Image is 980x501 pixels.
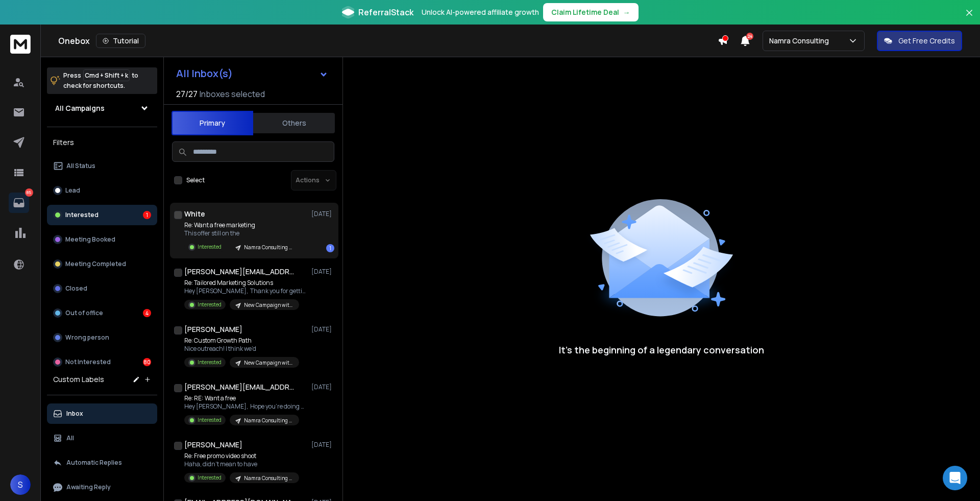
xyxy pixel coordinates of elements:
p: Meeting Completed [65,260,126,268]
h1: [PERSON_NAME] [184,324,242,335]
p: Inbox [66,410,83,418]
button: Close banner [963,6,976,31]
p: Namra Consulting | [GEOGRAPHIC_DATA],[GEOGRAPHIC_DATA],[GEOGRAPHIC_DATA] [244,244,293,251]
p: All Status [66,162,95,170]
h1: [PERSON_NAME][EMAIL_ADDRESS][DOMAIN_NAME] [184,382,297,392]
p: Re: Free promo video shoot [184,452,299,460]
div: 1 [143,211,151,219]
p: Re: RE: Want a free [184,394,307,402]
button: Others [253,112,335,134]
div: 4 [143,309,151,317]
h3: Custom Labels [53,374,104,385]
p: Unlock AI-powered affiliate growth [422,7,539,17]
button: All Inbox(s) [168,63,336,84]
p: Interested [198,359,222,366]
p: [DATE] [311,441,334,449]
p: Out of office [65,309,103,317]
p: Re: Custom Growth Path [184,337,299,345]
p: Interested [198,474,222,482]
button: Claim Lifetime Deal→ [543,3,639,21]
p: All [66,434,74,442]
button: Automatic Replies [47,452,157,473]
p: New Campaign with updated industries [244,359,293,367]
button: Tutorial [96,34,145,48]
p: Lead [65,186,80,195]
h1: All Campaigns [55,103,105,113]
h1: All Inbox(s) [176,68,233,79]
button: Get Free Credits [877,31,962,51]
span: ReferralStack [358,6,413,18]
h3: Filters [47,135,157,150]
button: All Status [47,156,157,176]
button: All Campaigns [47,98,157,118]
p: Haha, didn’t mean to have [184,460,299,468]
p: Not Interested [65,358,111,366]
span: → [623,7,630,17]
span: 27 / 27 [176,88,198,100]
button: Primary [171,111,253,135]
p: Press to check for shortcuts. [63,70,138,91]
p: Namra Consulting | [GEOGRAPHIC_DATA],[GEOGRAPHIC_DATA],[GEOGRAPHIC_DATA] [244,417,293,424]
button: Lead [47,180,157,201]
p: New Campaign with updated industries [244,301,293,309]
div: Onebox [58,34,718,48]
p: Re: Tailored Marketing Solutions [184,279,307,287]
div: 80 [143,358,151,366]
button: Inbox [47,403,157,424]
p: Interested [198,301,222,308]
a: 85 [9,193,29,213]
p: Interested [198,416,222,424]
button: Meeting Completed [47,254,157,274]
p: Closed [65,284,87,293]
p: [DATE] [311,325,334,333]
p: Interested [65,211,99,219]
button: Not Interested80 [47,352,157,372]
p: Re: Want a free marketing [184,221,299,229]
button: Wrong person [47,327,157,348]
h1: [PERSON_NAME][EMAIL_ADDRESS][DOMAIN_NAME] [184,267,297,277]
p: Meeting Booked [65,235,115,244]
div: Open Intercom Messenger [943,466,967,490]
button: Awaiting Reply [47,477,157,497]
button: S [10,474,31,495]
p: Wrong person [65,333,109,342]
p: Namra Consulting [769,36,833,46]
p: Nice outreach! I think we’d [184,345,299,353]
p: Get Free Credits [898,36,955,46]
div: 1 [326,244,334,252]
p: It’s the beginning of a legendary conversation [559,343,764,357]
p: Interested [198,243,222,251]
span: 24 [746,33,753,40]
p: Hey [PERSON_NAME], Hope you're doing well! [184,402,307,411]
h3: Inboxes selected [200,88,265,100]
button: Out of office4 [47,303,157,323]
h1: [PERSON_NAME] [184,440,242,450]
p: Awaiting Reply [66,483,111,491]
p: [DATE] [311,210,334,218]
p: Automatic Replies [66,459,122,467]
button: Meeting Booked [47,229,157,250]
button: Interested1 [47,205,157,225]
p: Hey [PERSON_NAME], Thank you for getting [184,287,307,295]
p: [DATE] [311,383,334,391]
button: Closed [47,278,157,299]
h1: White [184,209,205,219]
p: This offer still on the [184,229,299,237]
span: Cmd + Shift + k [83,69,130,81]
p: [DATE] [311,268,334,276]
button: All [47,428,157,448]
p: Namra Consulting | [GEOGRAPHIC_DATA],[GEOGRAPHIC_DATA],[GEOGRAPHIC_DATA] [244,474,293,482]
label: Select [186,176,205,184]
p: 85 [25,188,33,197]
